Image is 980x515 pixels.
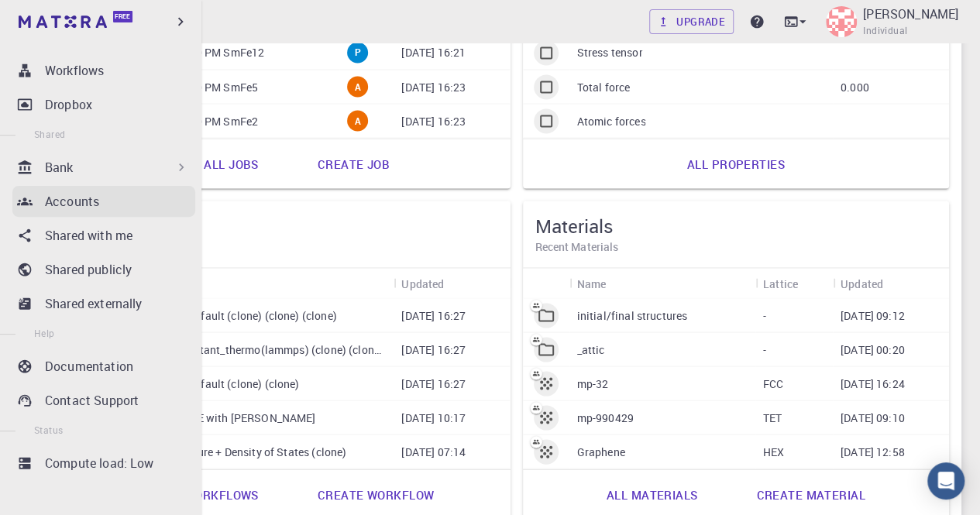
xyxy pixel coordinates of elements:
[301,476,451,513] a: Create workflow
[523,268,569,298] div: Icon
[45,357,133,376] p: Documentation
[394,268,510,298] div: Updated
[883,270,908,295] button: Sort
[31,11,87,25] span: Support
[577,79,631,94] p: Total force
[45,95,92,114] p: Dropbox
[401,79,466,94] p: [DATE] 16:23
[841,268,883,298] div: Updated
[841,376,905,391] p: [DATE] 16:24
[130,268,394,298] div: Name
[401,113,466,129] p: [DATE] 16:23
[841,410,905,425] p: [DATE] 09:10
[763,444,784,459] p: HEX
[763,376,783,391] p: FCC
[12,55,195,86] a: Workflows
[138,444,346,459] p: Band Structure + Density of States (clone)
[577,342,605,357] p: _attic
[12,152,195,183] div: Bank
[763,410,782,425] p: TET
[577,45,643,60] p: Stress tensor
[577,410,634,425] p: mp-990429
[347,110,368,131] div: active
[841,342,905,357] p: [DATE] 00:20
[45,61,104,80] p: Workflows
[444,270,469,295] button: Sort
[143,476,276,513] a: All workflows
[763,342,766,357] p: -
[863,23,907,39] span: Individual
[401,45,466,60] p: [DATE] 16:21
[349,46,367,59] span: P
[349,114,367,127] span: A
[138,342,386,357] p: elastic_constant_thermo(lammps) (clone) (clone) (clone)
[45,294,143,313] p: Shared externally
[649,9,734,34] a: Upgrade
[12,385,195,416] a: Contact Support
[45,260,132,279] p: Shared publicly
[138,307,337,323] p: LAMMPS_default (clone) (clone) (clone)
[347,42,368,63] div: pre-submission
[577,268,607,298] div: Name
[96,238,498,255] h6: Recent Workflows
[34,327,55,339] span: Help
[535,238,937,255] h6: Recent Materials
[45,391,139,410] p: Contact Support
[577,376,609,391] p: mp-32
[670,145,802,182] a: All properties
[863,5,958,23] p: [PERSON_NAME]
[841,444,905,459] p: [DATE] 12:58
[577,444,625,459] p: Graphene
[96,213,498,238] h5: Workflows
[301,145,407,182] a: Create job
[833,268,949,298] div: Updated
[401,307,466,323] p: [DATE] 16:27
[577,307,688,323] p: initial/final structures
[401,342,466,357] p: [DATE] 16:27
[401,376,466,391] p: [DATE] 16:27
[577,113,646,129] p: Atomic forces
[841,79,869,94] p: 0.000
[590,476,715,513] a: All materials
[45,158,74,177] p: Bank
[349,80,367,93] span: A
[187,145,275,182] a: All jobs
[34,128,65,140] span: Shared
[12,288,195,319] a: Shared externally
[401,444,466,459] p: [DATE] 07:14
[739,476,882,513] a: Create material
[12,448,195,479] a: Compute load: Low
[841,307,905,323] p: [DATE] 09:12
[763,268,798,298] div: Lattice
[12,254,195,285] a: Shared publicly
[19,15,107,28] img: logo
[138,410,316,425] p: Example ASE with [PERSON_NAME]
[347,76,368,97] div: active
[535,213,937,238] h5: Materials
[34,424,63,436] span: Status
[45,226,132,245] p: Shared with me
[138,376,300,391] p: LAMMPS_default (clone) (clone)
[45,192,99,211] p: Accounts
[826,6,857,37] img: JD Francois
[927,462,965,500] div: Open Intercom Messenger
[45,454,154,472] p: Compute load: Low
[569,268,755,298] div: Name
[606,270,631,295] button: Sort
[763,307,766,323] p: -
[12,220,195,251] a: Shared with me
[12,89,195,120] a: Dropbox
[12,351,195,382] a: Documentation
[401,410,466,425] p: [DATE] 10:17
[401,268,444,298] div: Updated
[798,270,823,295] button: Sort
[12,186,195,217] a: Accounts
[755,268,833,298] div: Lattice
